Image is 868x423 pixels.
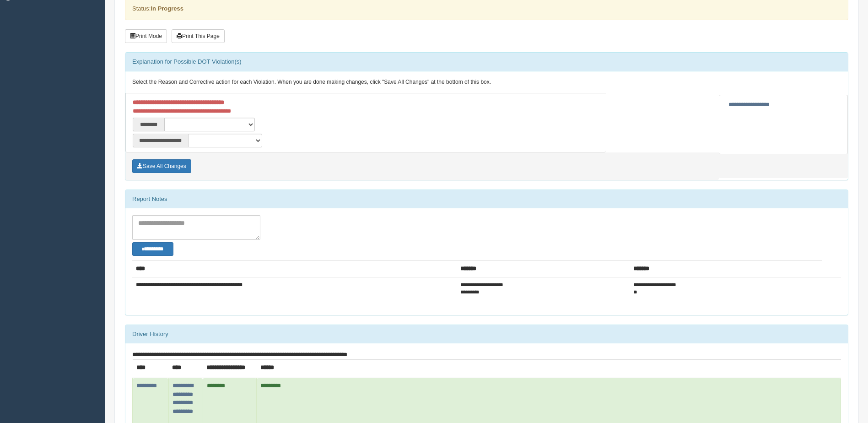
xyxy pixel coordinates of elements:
[132,159,191,173] button: Save
[125,71,848,93] div: Select the Reason and Corrective action for each Violation. When you are done making changes, cli...
[125,190,848,208] div: Report Notes
[125,53,848,71] div: Explanation for Possible DOT Violation(s)
[151,5,183,12] strong: In Progress
[125,325,848,343] div: Driver History
[132,242,173,256] button: Change Filter Options
[172,29,225,43] button: Print This Page
[125,29,167,43] button: Print Mode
